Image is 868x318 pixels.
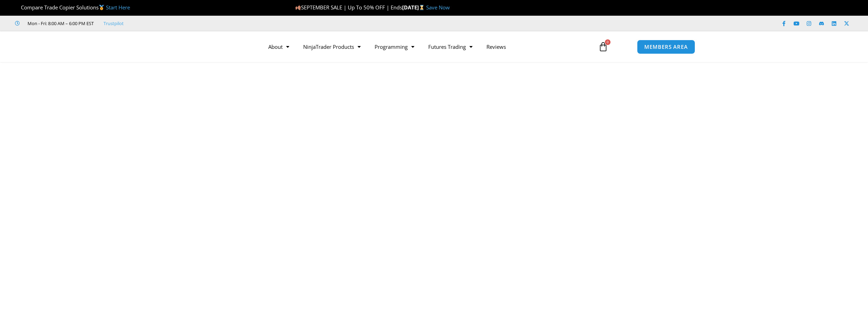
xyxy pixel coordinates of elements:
img: 🏆 [15,5,21,10]
a: Save Now [426,4,450,11]
img: LogoAI | Affordable Indicators – NinjaTrader [173,34,248,59]
a: Reviews [479,39,513,55]
img: 🥇 [99,5,104,10]
a: Futures Trading [421,39,479,55]
nav: Menu [261,39,590,55]
a: 0 [588,37,619,57]
strong: [DATE] [402,4,426,11]
span: MEMBERS AREA [644,44,688,50]
span: Compare Trade Copier Solutions [15,4,130,11]
a: About [261,39,296,55]
span: Mon - Fri: 8:00 AM – 6:00 PM EST [26,19,94,28]
a: Programming [368,39,421,55]
a: Trustpilot [103,19,124,28]
a: Start Here [106,4,130,11]
a: NinjaTrader Products [296,39,368,55]
span: 0 [605,39,610,45]
a: MEMBERS AREA [637,40,695,54]
span: SEPTEMBER SALE | Up To 50% OFF | Ends [295,4,402,11]
img: 🍂 [295,5,301,10]
img: ⌛ [419,5,424,10]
